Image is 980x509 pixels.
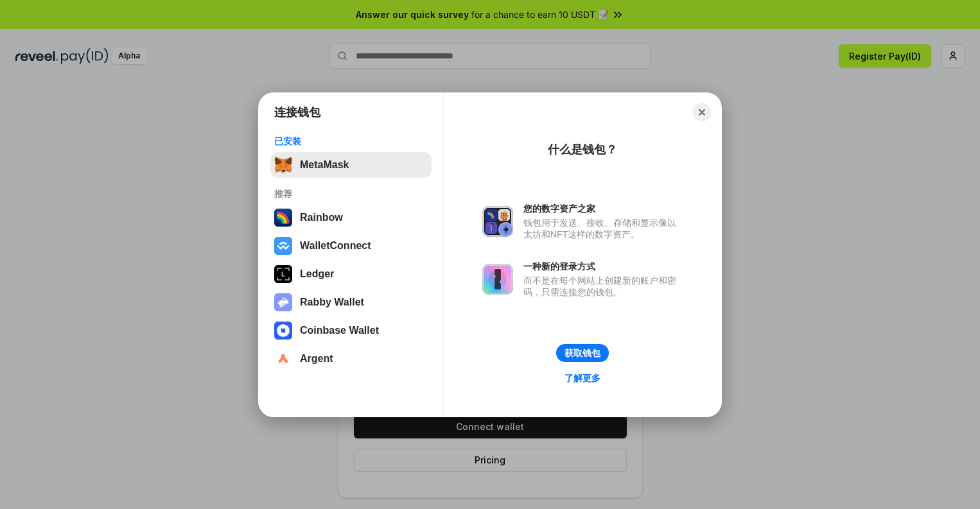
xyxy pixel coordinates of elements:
div: MetaMask [300,159,349,171]
button: Argent [270,346,432,372]
img: svg+xml,%3Csvg%20width%3D%2228%22%20height%3D%2228%22%20viewBox%3D%220%200%2028%2028%22%20fill%3D... [274,322,292,340]
div: 您的数字资产之家 [523,203,683,214]
div: Argent [300,353,333,365]
button: WalletConnect [270,233,432,259]
button: Ledger [270,261,432,287]
div: 钱包用于发送、接收、存储和显示像以太坊和NFT这样的数字资产。 [523,217,683,240]
div: 已安装 [274,135,428,147]
img: svg+xml,%3Csvg%20fill%3D%22none%22%20height%3D%2233%22%20viewBox%3D%220%200%2035%2033%22%20width%... [274,156,292,174]
button: Rabby Wallet [270,289,432,315]
h1: 连接钱包 [274,105,320,120]
img: svg+xml,%3Csvg%20xmlns%3D%22http%3A%2F%2Fwww.w3.org%2F2000%2Fsvg%22%20fill%3D%22none%22%20viewBox... [274,293,292,311]
img: svg+xml,%3Csvg%20width%3D%2228%22%20height%3D%2228%22%20viewBox%3D%220%200%2028%2028%22%20fill%3D... [274,350,292,368]
img: svg+xml,%3Csvg%20width%3D%22120%22%20height%3D%22120%22%20viewBox%3D%220%200%20120%20120%22%20fil... [274,209,292,227]
div: Ledger [300,268,334,280]
img: svg+xml,%3Csvg%20xmlns%3D%22http%3A%2F%2Fwww.w3.org%2F2000%2Fsvg%22%20fill%3D%22none%22%20viewBox... [482,206,513,237]
a: 了解更多 [557,370,608,386]
div: 而不是在每个网站上创建新的账户和密码，只需连接您的钱包。 [523,275,683,298]
div: 一种新的登录方式 [523,261,683,272]
div: Coinbase Wallet [300,325,379,336]
button: Close [693,103,711,121]
img: svg+xml,%3Csvg%20width%3D%2228%22%20height%3D%2228%22%20viewBox%3D%220%200%2028%2028%22%20fill%3D... [274,237,292,255]
div: Rainbow [300,212,343,223]
div: 什么是钱包？ [548,142,617,157]
button: Rainbow [270,205,432,230]
div: Rabby Wallet [300,297,364,308]
div: 了解更多 [564,372,600,384]
img: svg+xml,%3Csvg%20xmlns%3D%22http%3A%2F%2Fwww.w3.org%2F2000%2Fsvg%22%20width%3D%2228%22%20height%3... [274,265,292,283]
div: WalletConnect [300,240,371,252]
button: MetaMask [270,152,432,178]
img: svg+xml,%3Csvg%20xmlns%3D%22http%3A%2F%2Fwww.w3.org%2F2000%2Fsvg%22%20fill%3D%22none%22%20viewBox... [482,264,513,295]
button: Coinbase Wallet [270,318,432,343]
div: 获取钱包 [564,347,600,359]
button: 获取钱包 [556,344,609,362]
div: 推荐 [274,188,428,200]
